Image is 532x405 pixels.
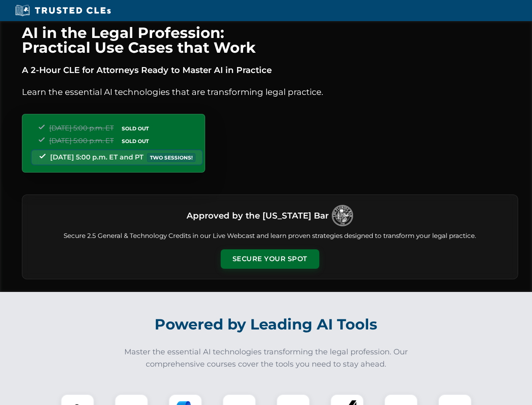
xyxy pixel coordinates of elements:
h3: Approved by the [US_STATE] Bar [187,208,329,223]
img: Logo [332,205,353,226]
h1: AI in the Legal Profession: Practical Use Cases that Work [22,25,518,55]
img: Trusted CLEs [13,4,113,17]
span: SOLD OUT [119,137,152,146]
h2: Powered by Leading AI Tools [33,310,500,339]
span: [DATE] 5:00 p.m. ET [49,124,114,132]
span: SOLD OUT [119,124,152,133]
p: A 2-Hour CLE for Attorneys Ready to Master AI in Practice [22,63,518,77]
p: Learn the essential AI technologies that are transforming legal practice. [22,85,518,99]
p: Secure 2.5 General & Technology Credits in our Live Webcast and learn proven strategies designed ... [32,231,508,241]
span: [DATE] 5:00 p.m. ET [49,137,114,145]
button: Secure Your Spot [221,249,319,269]
p: Master the essential AI technologies transforming the legal profession. Our comprehensive courses... [119,346,414,370]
